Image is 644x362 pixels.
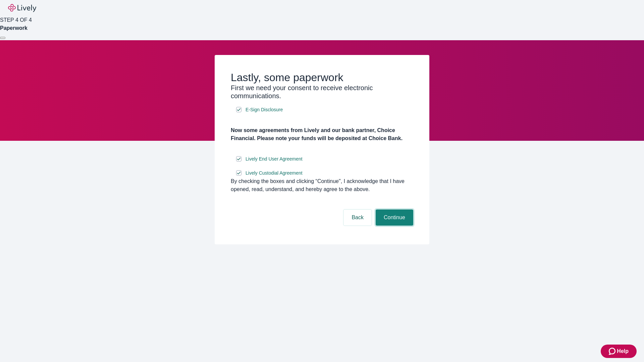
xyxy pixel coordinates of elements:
button: Zendesk support iconHelp [601,345,637,358]
span: Lively End User Agreement [246,156,303,163]
a: e-sign disclosure document [244,155,304,163]
button: Continue [376,209,413,226]
h4: Now some agreements from Lively and our bank partner, Choice Financial. Please note your funds wi... [231,126,413,142]
div: By checking the boxes and clicking “Continue", I acknowledge that I have opened, read, understand... [231,177,413,193]
a: e-sign disclosure document [244,169,304,177]
span: Lively Custodial Agreement [246,170,303,177]
button: Back [343,209,372,226]
svg: Zendesk support icon [609,347,617,355]
h3: First we need your consent to receive electronic communications. [231,84,413,100]
h2: Lastly, some paperwork [231,71,413,84]
span: E-Sign Disclosure [246,106,283,113]
img: Lively [8,4,36,12]
span: Help [617,347,629,355]
a: e-sign disclosure document [244,106,284,114]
